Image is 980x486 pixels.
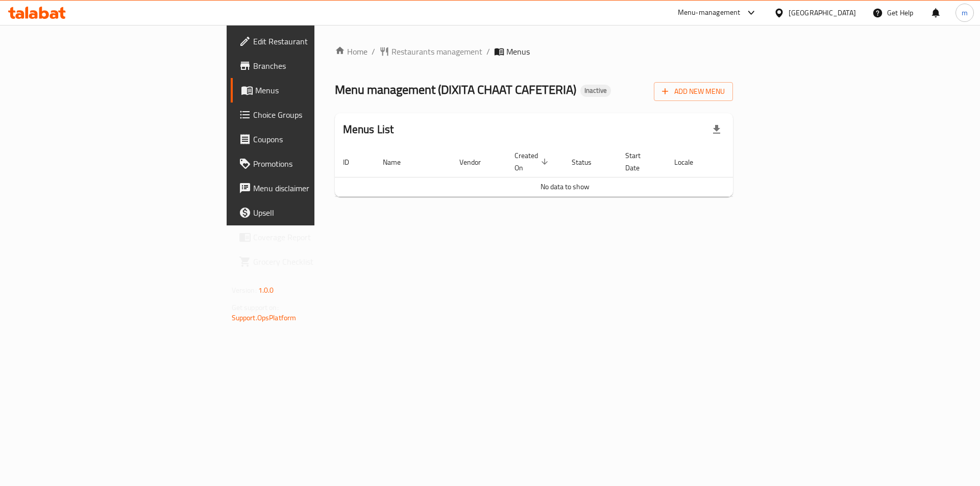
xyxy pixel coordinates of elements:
[253,207,382,219] span: Upsell
[231,54,390,78] a: Branches
[231,78,390,103] a: Menus
[231,176,390,200] a: Menu disclaimer
[253,158,382,170] span: Promotions
[258,284,274,297] span: 1.0.0
[789,7,856,18] div: [GEOGRAPHIC_DATA]
[343,122,394,137] h2: Menus List
[662,85,725,98] span: Add New Menu
[514,149,551,174] span: Created On
[231,249,390,274] a: Grocery Checklist
[231,127,390,151] a: Coupons
[335,45,733,58] nav: breadcrumb
[231,29,390,54] a: Edit Restaurant
[231,200,390,225] a: Upsell
[253,231,382,243] span: Coverage Report
[231,103,390,127] a: Choice Groups
[231,151,390,176] a: Promotions
[704,117,729,142] div: Export file
[678,7,741,19] div: Menu-management
[255,84,382,96] span: Menus
[580,86,611,95] span: Inactive
[253,133,382,145] span: Coupons
[572,156,605,168] span: Status
[335,146,795,197] table: enhanced table
[232,284,257,297] span: Version:
[674,156,706,168] span: Locale
[486,45,490,58] li: /
[232,311,297,324] a: Support.OpsPlatform
[343,156,362,168] span: ID
[391,45,482,58] span: Restaurants management
[335,78,576,101] span: Menu management ( DIXITA CHAAT CAFETERIA )
[625,149,654,174] span: Start Date
[253,255,382,268] span: Grocery Checklist
[231,225,390,249] a: Coverage Report
[232,301,279,314] span: Get support on:
[506,45,530,58] span: Menus
[580,85,611,97] div: Inactive
[253,182,382,194] span: Menu disclaimer
[253,35,382,47] span: Edit Restaurant
[654,82,733,101] button: Add New Menu
[541,180,590,193] span: No data to show
[383,156,414,168] span: Name
[379,45,482,58] a: Restaurants management
[253,60,382,72] span: Branches
[962,7,968,18] span: m
[719,146,795,177] th: Actions
[459,156,494,168] span: Vendor
[253,109,382,121] span: Choice Groups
